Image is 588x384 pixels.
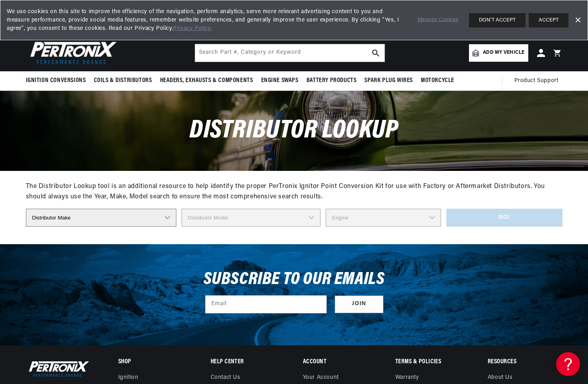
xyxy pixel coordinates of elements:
a: Privacy Policy. [173,25,212,31]
summary: Coils & Distributors [90,71,156,90]
button: DON'T ACCEPT [469,13,525,27]
summary: Spark Plug Wires [360,71,417,90]
span: Coils & Distributors [94,76,152,85]
summary: Engine Swaps [257,71,303,90]
a: Manage Cookies [418,16,459,24]
summary: Product Support [514,71,563,90]
span: Distributor Lookup [189,118,399,144]
summary: Battery Products [303,71,361,90]
span: We use cookies on this site to improve the efficiency of the navigation, perform analytics, serve... [7,8,406,33]
span: Add my vehicle [483,49,524,57]
span: Motorcycle [421,76,454,85]
summary: Ignition Conversions [26,71,90,90]
summary: Motorcycle [417,71,458,90]
summary: Headers, Exhausts & Components [156,71,257,90]
span: Spark Plug Wires [364,76,413,85]
a: Dismiss Banner [572,14,584,26]
input: Search Part #, Category or Keyword [195,44,385,62]
img: Pertronix [26,39,117,67]
span: Engine Swaps [261,76,299,85]
a: Contact us [211,374,240,383]
a: Add my vehicle [469,44,528,62]
span: Product Support [514,76,559,85]
button: Subscribe [335,296,383,313]
span: Ignition Conversions [26,76,86,85]
h3: Subscribe to our emails [203,272,385,287]
span: Battery Products [307,76,357,85]
span: Headers, Exhausts & Components [160,76,253,85]
a: Ignition [118,374,139,383]
button: search button [367,44,385,62]
img: Pertronix [26,359,90,378]
a: About Us [488,374,513,383]
a: Warranty [395,374,419,383]
input: Email [205,296,326,313]
div: The Distributor Lookup tool is an additional resource to help identify the proper PerTronix Ignit... [26,182,563,202]
a: Your account [303,374,339,383]
button: ACCEPT [529,13,568,27]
